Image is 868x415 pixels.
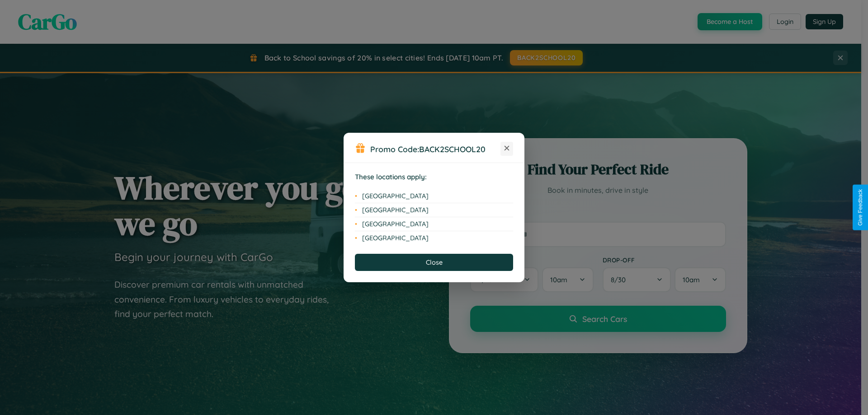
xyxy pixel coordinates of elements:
li: [GEOGRAPHIC_DATA] [355,189,513,203]
b: BACK2SCHOOL20 [419,144,486,154]
li: [GEOGRAPHIC_DATA] [355,217,513,231]
li: [GEOGRAPHIC_DATA] [355,231,513,245]
button: Close [355,254,513,271]
strong: These locations apply: [355,173,427,181]
li: [GEOGRAPHIC_DATA] [355,203,513,217]
h3: Promo Code: [370,144,500,154]
div: Give Feedback [857,189,863,226]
